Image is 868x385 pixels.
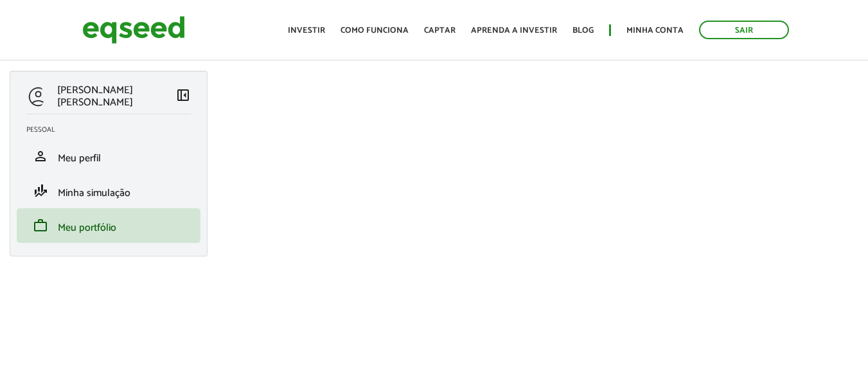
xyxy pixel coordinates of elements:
a: Minha conta [626,26,684,35]
a: Como funciona [341,26,409,35]
a: Colapsar menu [175,87,191,105]
span: person [33,148,48,164]
li: Meu portfólio [17,208,200,243]
span: Meu perfil [58,150,101,167]
a: Sair [699,21,789,39]
span: Meu portfólio [58,219,116,237]
p: [PERSON_NAME] [PERSON_NAME] [57,84,175,109]
a: Aprenda a investir [471,26,557,35]
li: Minha simulação [17,174,200,208]
span: Minha simulação [58,184,130,202]
span: left_panel_close [175,87,191,103]
a: Blog [572,26,594,35]
a: finance_modeMinha simulação [26,183,191,199]
h2: Pessoal [26,126,200,134]
span: work [33,218,48,233]
li: Meu perfil [17,139,200,174]
a: Investir [288,26,325,35]
span: finance_mode [33,183,48,199]
a: personMeu perfil [26,148,191,164]
a: workMeu portfólio [26,218,191,233]
img: EqSeed [82,13,185,47]
a: Captar [424,26,456,35]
